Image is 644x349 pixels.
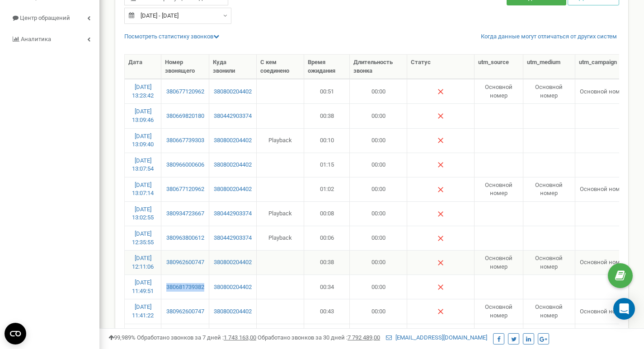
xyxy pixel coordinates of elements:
[350,128,407,153] td: 00:00
[437,161,444,168] img: Нет ответа
[523,250,575,275] td: Основной номер
[132,133,154,148] a: [DATE] 13:09:40
[132,303,154,319] a: [DATE] 11:41:22
[257,55,304,79] th: С кем соединено
[132,255,154,270] a: [DATE] 12:11:06
[213,307,252,316] a: 380800204402
[350,299,407,323] td: 00:00
[213,258,252,267] a: 380800204402
[132,181,154,197] a: [DATE] 13:07:14
[165,258,205,267] a: 380962600747
[304,55,350,79] th: Время ожидания
[165,307,205,316] a: 380962600747
[224,334,256,341] u: 1 743 163,00
[257,201,304,226] td: Playback
[257,128,304,153] td: Playback
[108,334,136,341] span: 99,989%
[132,157,154,172] a: [DATE] 13:07:54
[132,206,154,221] a: [DATE] 13:02:55
[523,177,575,201] td: Основной номер
[350,177,407,201] td: 00:00
[350,324,407,348] td: 00:00
[304,128,350,153] td: 00:10
[475,79,523,103] td: Основной номер
[125,55,161,79] th: Дата
[475,299,523,323] td: Основной номер
[124,33,219,40] a: Посмотреть cтатистику звонков
[575,55,632,79] th: utm_campaign
[437,137,444,144] img: Нет ответа
[213,161,252,169] a: 380800204402
[213,234,252,242] a: 380442903374
[437,186,444,193] img: Нет ответа
[213,185,252,194] a: 380800204402
[304,103,350,128] td: 00:38
[350,103,407,128] td: 00:00
[348,334,380,341] u: 7 792 489,00
[304,250,350,275] td: 00:38
[165,209,205,218] a: 380934723667
[523,79,575,103] td: Основной номер
[304,299,350,323] td: 00:43
[161,55,209,79] th: Номер звонящего
[304,201,350,226] td: 00:08
[437,88,444,95] img: Нет ответа
[132,279,154,294] a: [DATE] 11:49:51
[304,226,350,250] td: 00:06
[209,55,256,79] th: Куда звонили
[137,334,256,341] span: Обработано звонков за 7 дней :
[132,84,154,99] a: [DATE] 13:23:42
[475,55,523,79] th: utm_source
[213,112,252,121] a: 380442903374
[575,177,632,201] td: Основной номер
[165,136,205,145] a: 380667739303
[437,235,444,242] img: Нет ответа
[213,209,252,218] a: 380442903374
[132,230,154,246] a: [DATE] 12:35:55
[350,79,407,103] td: 00:00
[437,112,444,120] img: Нет ответа
[475,250,523,275] td: Основной номер
[257,226,304,250] td: Playback
[213,136,252,145] a: 380800204402
[475,177,523,201] td: Основной номер
[165,283,205,292] a: 380681739382
[304,275,350,299] td: 00:34
[213,88,252,96] a: 380800204402
[575,299,632,323] td: Основной номер
[165,88,205,96] a: 380677120962
[165,112,205,121] a: 380669820180
[213,283,252,292] a: 380800204402
[165,185,205,194] a: 380677120962
[437,284,444,291] img: Нет ответа
[575,250,632,275] td: Основной номер
[258,334,380,341] span: Обработано звонков за 30 дней :
[304,324,350,348] td: 00:43
[575,79,632,103] td: Основной номер
[21,36,51,42] span: Аналитика
[407,55,475,79] th: Статус
[304,153,350,177] td: 01:15
[350,250,407,275] td: 00:00
[350,55,407,79] th: Длительность звонка
[523,299,575,323] td: Основной номер
[481,33,617,41] a: Когда данные могут отличаться от других систем
[437,259,444,266] img: Нет ответа
[350,226,407,250] td: 00:00
[437,308,444,315] img: Нет ответа
[20,14,70,21] span: Центр обращений
[304,79,350,103] td: 00:51
[350,275,407,299] td: 00:00
[437,210,444,218] img: Нет ответа
[165,234,205,242] a: 380963800612
[613,298,635,320] div: Open Intercom Messenger
[386,334,487,341] a: [EMAIL_ADDRESS][DOMAIN_NAME]
[304,177,350,201] td: 01:02
[350,201,407,226] td: 00:00
[132,108,154,123] a: [DATE] 13:09:46
[523,55,575,79] th: utm_medium
[350,153,407,177] td: 00:00
[165,161,205,169] a: 380966000606
[5,323,26,344] button: Open CMP widget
